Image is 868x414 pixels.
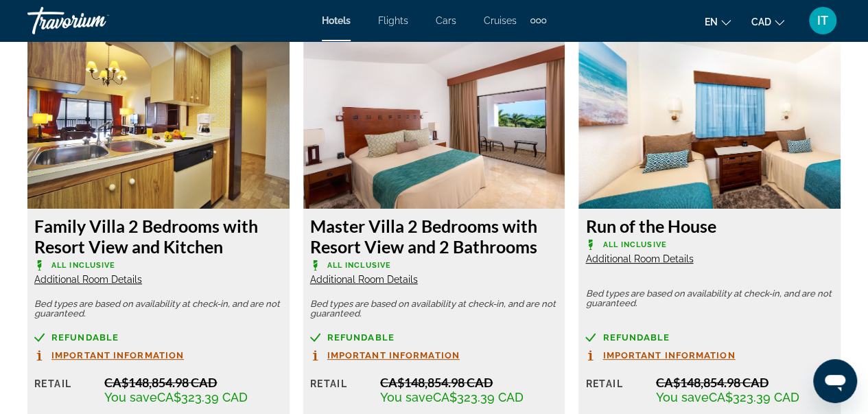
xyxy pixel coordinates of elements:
[585,216,834,236] h3: Run of the House
[484,15,517,26] a: Cruises
[585,332,834,343] a: Refundable
[705,12,731,32] button: Change language
[34,332,283,343] a: Refundable
[378,15,408,26] a: Flights
[327,261,391,270] span: All Inclusive
[310,349,460,361] button: Important Information
[310,375,370,404] div: Retail
[380,390,433,404] span: You save
[310,332,559,343] a: Refundable
[27,3,165,38] a: Travorium
[51,261,115,270] span: All Inclusive
[602,351,735,360] span: Important Information
[157,390,248,404] span: CA$323.39 CAD
[585,253,693,264] span: Additional Room Details
[585,349,735,361] button: Important Information
[709,390,799,404] span: CA$323.39 CAD
[602,240,666,249] span: All Inclusive
[27,37,290,209] img: Family Villa 2 Bedrooms with Resort View and Kitchen
[327,333,395,342] span: Refundable
[34,216,283,257] h3: Family Villa 2 Bedrooms with Resort View and Kitchen
[104,375,282,390] div: CA$148,854.98 CAD
[602,333,670,342] span: Refundable
[585,289,834,308] p: Bed types are based on availability at check-in, and are not guaranteed.
[705,16,718,27] span: en
[51,351,184,360] span: Important Information
[585,375,645,404] div: Retail
[817,14,828,27] span: IT
[433,390,524,404] span: CA$323.39 CAD
[813,359,857,403] iframe: Кнопка для запуску вікна повідомлень
[751,16,771,27] span: CAD
[104,390,157,404] span: You save
[380,375,558,390] div: CA$148,854.98 CAD
[322,15,351,26] a: Hotels
[578,37,841,209] img: Run of the House
[34,375,94,404] div: Retail
[805,6,841,35] button: User Menu
[310,274,418,285] span: Additional Room Details
[34,274,142,285] span: Additional Room Details
[530,10,546,32] button: Extra navigation items
[436,15,456,26] a: Cars
[751,12,784,32] button: Change currency
[51,333,119,342] span: Refundable
[656,390,709,404] span: You save
[34,349,184,361] button: Important Information
[303,37,565,209] img: Master Villa 2 Bedrooms with Resort View and 2 Bathrooms
[310,299,559,319] p: Bed types are based on availability at check-in, and are not guaranteed.
[656,375,834,390] div: CA$148,854.98 CAD
[34,299,283,319] p: Bed types are based on availability at check-in, and are not guaranteed.
[310,216,559,257] h3: Master Villa 2 Bedrooms with Resort View and 2 Bathrooms
[327,351,460,360] span: Important Information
